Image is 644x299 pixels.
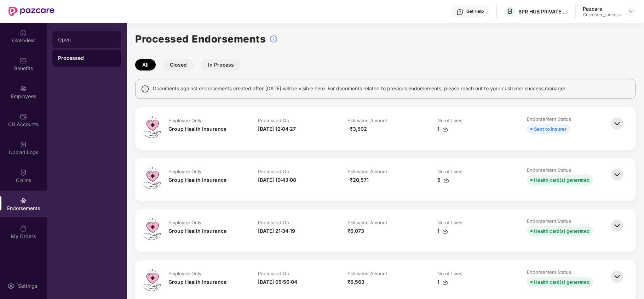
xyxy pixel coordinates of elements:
[534,227,590,235] div: Health card(s) generated
[258,227,295,235] div: [DATE] 21:34:19
[144,269,161,291] img: svg+xml;base64,PHN2ZyB4bWxucz0iaHR0cDovL3d3dy53My5vcmcvMjAwMC9zdmciIHdpZHRoPSI0OS4zMiIgaGVpZ2h0PS...
[347,278,364,286] div: ₹6,563
[527,167,571,173] div: Endorsement Status
[508,7,512,16] span: B
[135,31,266,47] h1: Processed Endorsements
[437,125,448,133] div: 1
[534,125,567,133] div: Sent to insurer
[437,168,462,175] div: No of Lives
[527,116,571,122] div: Endorsement Status
[258,176,296,184] div: [DATE] 10:43:08
[168,219,201,226] div: Employee Only
[527,269,571,275] div: Endorsement Status
[442,126,448,132] img: svg+xml;base64,PHN2ZyBpZD0iRG93bmxvYWQtMzJ4MzIiIHhtbG5zPSJodHRwOi8vd3d3LnczLm9yZy8yMDAwL3N2ZyIgd2...
[144,116,161,138] img: svg+xml;base64,PHN2ZyB4bWxucz0iaHR0cDovL3d3dy53My5vcmcvMjAwMC9zdmciIHdpZHRoPSI0OS4zMiIgaGVpZ2h0PS...
[443,177,449,183] img: svg+xml;base64,PHN2ZyBpZD0iRG93bmxvYWQtMzJ4MzIiIHhtbG5zPSJodHRwOi8vd3d3LnczLm9yZy8yMDAwL3N2ZyIgd2...
[583,5,621,12] div: Pazcare
[456,9,464,16] img: svg+xml;base64,PHN2ZyBpZD0iSGVscC0zMngzMiIgeG1sbnM9Imh0dHA6Ly93d3cudzMub3JnLzIwMDAvc3ZnIiB3aWR0aD...
[7,282,15,289] img: svg+xml;base64,PHN2ZyBpZD0iU2V0dGluZy0yMHgyMCIgeG1sbnM9Imh0dHA6Ly93d3cudzMub3JnLzIwMDAvc3ZnIiB3aW...
[609,218,625,233] img: svg+xml;base64,PHN2ZyBpZD0iQmFjay0zMngzMiIgeG1sbnM9Imh0dHA6Ly93d3cudzMub3JnLzIwMDAvc3ZnIiB3aWR0aD...
[437,176,449,184] div: 5
[347,117,387,124] div: Estimated Amount
[347,219,387,226] div: Estimated Amount
[20,141,27,148] img: svg+xml;base64,PHN2ZyBpZD0iVXBsb2FkX0xvZ3MiIGRhdGEtbmFtZT0iVXBsb2FkIExvZ3MiIHhtbG5zPSJodHRwOi8vd3...
[168,168,201,175] div: Employee Only
[437,219,462,226] div: No of Lives
[269,35,278,43] img: svg+xml;base64,PHN2ZyBpZD0iSW5mb18tXzMyeDMyIiBkYXRhLW5hbWU9IkluZm8gLSAzMngzMiIgeG1sbnM9Imh0dHA6Ly...
[609,269,625,284] img: svg+xml;base64,PHN2ZyBpZD0iQmFjay0zMngzMiIgeG1sbnM9Imh0dHA6Ly93d3cudzMub3JnLzIwMDAvc3ZnIiB3aWR0aD...
[258,168,289,175] div: Processed On
[20,169,27,176] img: svg+xml;base64,PHN2ZyBpZD0iQ2xhaW0iIHhtbG5zPSJodHRwOi8vd3d3LnczLm9yZy8yMDAwL3N2ZyIgd2lkdGg9IjIwIi...
[258,278,297,286] div: [DATE] 05:56:04
[8,7,54,16] img: New Pazcare Logo
[20,113,27,120] img: svg+xml;base64,PHN2ZyBpZD0iQ0RfQWNjb3VudHMiIGRhdGEtbmFtZT0iQ0QgQWNjb3VudHMiIHhtbG5zPSJodHRwOi8vd3...
[518,8,568,15] div: BPR HUB PRIVATE LIMITED
[168,176,226,184] div: Group Health Insurance
[20,29,27,36] img: svg+xml;base64,PHN2ZyBpZD0iSG9tZSIgeG1sbnM9Imh0dHA6Ly93d3cudzMub3JnLzIwMDAvc3ZnIiB3aWR0aD0iMjAiIG...
[609,116,625,131] img: svg+xml;base64,PHN2ZyBpZD0iQmFjay0zMngzMiIgeG1sbnM9Imh0dHA6Ly93d3cudzMub3JnLzIwMDAvc3ZnIiB3aWR0aD...
[534,278,590,286] div: Health card(s) generated
[168,125,226,133] div: Group Health Insurance
[527,218,571,224] div: Endorsement Status
[442,280,448,285] img: svg+xml;base64,PHN2ZyBpZD0iRG93bmxvYWQtMzJ4MzIiIHhtbG5zPSJodHRwOi8vd3d3LnczLm9yZy8yMDAwL3N2ZyIgd2...
[153,85,567,92] span: Documents against endorsements created after [DATE] will be visible here. For documents related t...
[437,227,448,235] div: 1
[437,117,462,124] div: No of Lives
[258,125,296,133] div: [DATE] 12:04:27
[466,9,484,14] div: Get Help
[583,12,621,18] div: Customer_success
[144,167,161,189] img: svg+xml;base64,PHN2ZyB4bWxucz0iaHR0cDovL3d3dy53My5vcmcvMjAwMC9zdmciIHdpZHRoPSI0OS4zMiIgaGVpZ2h0PS...
[163,59,194,70] button: Closed
[168,227,226,235] div: Group Health Insurance
[20,225,27,232] img: svg+xml;base64,PHN2ZyBpZD0iTXlfT3JkZXJzIiBkYXRhLW5hbWU9Ik15IE9yZGVycyIgeG1sbnM9Imh0dHA6Ly93d3cudz...
[347,125,367,133] div: -₹3,592
[58,55,115,62] div: Processed
[437,270,462,277] div: No of Lives
[16,282,39,289] div: Settings
[347,168,387,175] div: Estimated Amount
[168,117,201,124] div: Employee Only
[347,270,387,277] div: Estimated Amount
[141,85,149,93] img: svg+xml;base64,PHN2ZyBpZD0iSW5mbyIgeG1sbnM9Imh0dHA6Ly93d3cudzMub3JnLzIwMDAvc3ZnIiB3aWR0aD0iMTQiIG...
[442,229,448,234] img: svg+xml;base64,PHN2ZyBpZD0iRG93bmxvYWQtMzJ4MzIiIHhtbG5zPSJodHRwOi8vd3d3LnczLm9yZy8yMDAwL3N2ZyIgd2...
[347,176,369,184] div: -₹20,571
[534,176,590,184] div: Health card(s) generated
[168,270,201,277] div: Employee Only
[20,197,27,204] img: svg+xml;base64,PHN2ZyBpZD0iRW5kb3JzZW1lbnRzIiB4bWxucz0iaHR0cDovL3d3dy53My5vcmcvMjAwMC9zdmciIHdpZH...
[437,278,448,286] div: 1
[168,278,226,286] div: Group Health Insurance
[347,227,364,235] div: ₹6,073
[258,219,289,226] div: Processed On
[258,270,289,277] div: Processed On
[144,218,161,240] img: svg+xml;base64,PHN2ZyB4bWxucz0iaHR0cDovL3d3dy53My5vcmcvMjAwMC9zdmciIHdpZHRoPSI0OS4zMiIgaGVpZ2h0PS...
[609,167,625,182] img: svg+xml;base64,PHN2ZyBpZD0iQmFjay0zMngzMiIgeG1sbnM9Imh0dHA6Ly93d3cudzMub3JnLzIwMDAvc3ZnIiB3aWR0aD...
[20,57,27,64] img: svg+xml;base64,PHN2ZyBpZD0iQmVuZWZpdHMiIHhtbG5zPSJodHRwOi8vd3d3LnczLm9yZy8yMDAwL3N2ZyIgd2lkdGg9Ij...
[201,59,241,70] button: In Process
[628,9,634,14] img: svg+xml;base64,PHN2ZyBpZD0iRHJvcGRvd24tMzJ4MzIiIHhtbG5zPSJodHRwOi8vd3d3LnczLm9yZy8yMDAwL3N2ZyIgd2...
[135,59,156,70] button: All
[58,37,115,43] div: Open
[258,117,289,124] div: Processed On
[20,85,27,92] img: svg+xml;base64,PHN2ZyBpZD0iRW1wbG95ZWVzIiB4bWxucz0iaHR0cDovL3d3dy53My5vcmcvMjAwMC9zdmciIHdpZHRoPS...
